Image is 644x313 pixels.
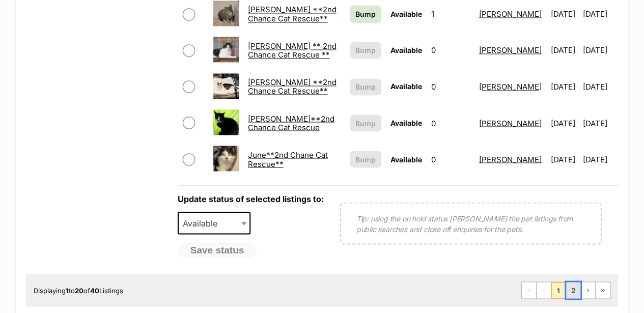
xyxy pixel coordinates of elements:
[350,42,381,59] button: Bump
[248,5,337,23] a: [PERSON_NAME] **2nd Chance Cat Rescue**
[547,69,581,104] td: [DATE]
[582,141,617,177] td: [DATE]
[390,155,422,163] span: Available
[356,213,585,234] p: Tip: using the on hold status [PERSON_NAME] the pet listings from public searches and close off e...
[479,118,542,128] a: [PERSON_NAME]
[390,46,422,54] span: Available
[522,282,536,298] span: First page
[75,286,83,294] strong: 20
[582,69,617,104] td: [DATE]
[479,9,542,19] a: [PERSON_NAME]
[427,105,474,140] td: 0
[355,118,376,128] span: Bump
[179,216,228,230] span: Available
[582,33,617,68] td: [DATE]
[551,282,566,298] span: Page 1
[350,78,381,95] button: Bump
[521,281,610,299] nav: Pagination
[355,45,376,55] span: Bump
[390,82,422,91] span: Available
[566,282,580,298] a: Page 2
[355,9,376,19] span: Bump
[537,282,551,298] span: Previous page
[390,118,422,127] span: Available
[547,141,581,177] td: [DATE]
[248,77,337,96] a: [PERSON_NAME] **2nd Chance Cat Rescue**
[427,69,474,104] td: 0
[547,105,581,140] td: [DATE]
[350,115,381,131] button: Bump
[479,154,542,164] a: [PERSON_NAME]
[581,282,595,298] a: Next page
[178,242,257,258] button: Save status
[248,150,328,168] a: June**2nd Chane Cat Rescue**
[547,33,581,68] td: [DATE]
[596,282,610,298] a: Last page
[90,286,99,294] strong: 40
[355,81,376,92] span: Bump
[248,113,334,132] a: [PERSON_NAME]**2nd Chance Cat Rescue
[213,73,239,99] img: Jackie **2nd Chance Cat Rescue**
[178,193,324,204] label: Update status of selected listings to:
[350,151,381,167] button: Bump
[427,33,474,68] td: 0
[178,212,251,234] span: Available
[390,10,422,18] span: Available
[479,82,542,92] a: [PERSON_NAME]
[350,5,381,23] a: Bump
[479,45,542,55] a: [PERSON_NAME]
[427,141,474,177] td: 0
[355,154,376,164] span: Bump
[66,286,69,294] strong: 1
[582,105,617,140] td: [DATE]
[248,41,337,60] a: [PERSON_NAME] ** 2nd Chance Cat Rescue **
[34,286,123,294] span: Displaying to of Listings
